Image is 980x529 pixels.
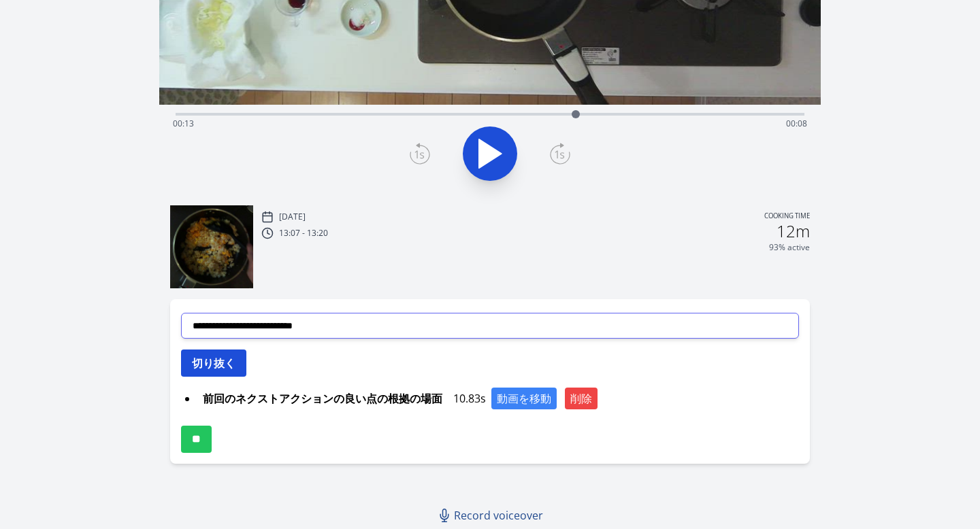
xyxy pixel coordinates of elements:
[279,211,306,222] p: [DATE]
[197,388,800,409] div: 10.83s
[786,118,807,129] span: 00:08
[777,223,810,239] h2: 12m
[173,118,194,129] span: 00:13
[279,228,328,239] p: 13:07 - 13:20
[454,507,543,524] span: Record voiceover
[764,211,810,223] p: Cooking time
[769,242,810,253] p: 93% active
[181,349,246,377] button: 切り抜く
[491,388,557,409] button: 動画を移動
[197,388,448,409] span: 前回のネクストアクションの良い点の根拠の場面
[565,388,598,409] button: 削除
[432,502,551,529] a: Record voiceover
[170,205,253,288] img: 250925040834_thumb.jpeg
